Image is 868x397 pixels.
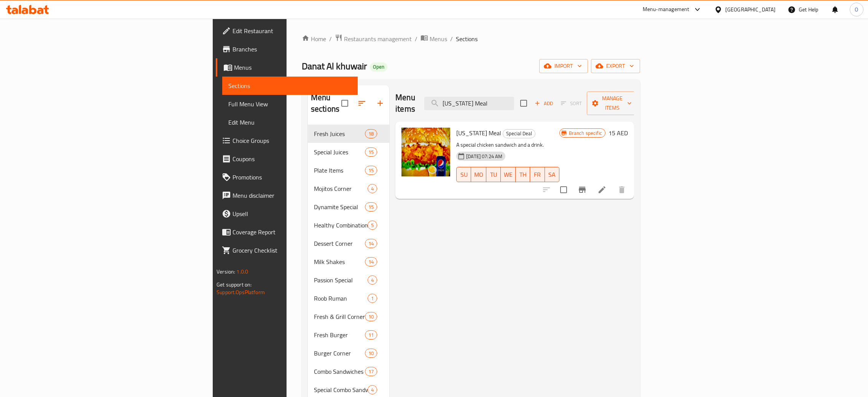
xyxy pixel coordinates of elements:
span: Full Menu View [228,99,352,109]
button: FR [530,167,545,182]
span: 17 [365,368,377,375]
a: Edit Menu [222,113,358,131]
div: Fresh & Grill Corner10 [308,307,389,326]
span: 4 [368,277,377,284]
span: Select all sections [337,95,353,111]
div: items [365,367,377,376]
div: items [368,184,377,193]
div: items [365,239,377,248]
div: Special Combo Sandwiches [314,385,368,394]
span: Grocery Checklist [233,246,352,255]
div: Dynamite Special15 [308,198,389,216]
span: Menus [234,63,352,72]
span: FR [533,169,542,180]
span: MO [474,169,483,180]
div: Fresh Juices [314,129,365,138]
span: Upsell [233,209,352,218]
button: Add [532,98,556,109]
li: / [415,34,417,43]
a: Grocery Checklist [216,241,358,259]
div: Burger Corner10 [308,344,389,362]
div: items [365,147,377,157]
a: Choice Groups [216,131,358,150]
div: items [368,221,377,230]
div: Dessert Corner [314,239,365,248]
span: 10 [365,350,377,357]
div: items [365,129,377,138]
span: [DATE] 07:24 AM [463,153,505,160]
span: Roob Ruman [314,294,368,303]
button: Manage items [587,91,638,115]
div: Open [370,62,387,72]
a: Promotions [216,168,358,186]
div: Fresh Juices18 [308,125,389,143]
span: Sections [456,34,478,43]
a: Menus [216,58,358,77]
span: 4 [368,386,377,394]
span: TH [519,169,527,180]
h6: 15 AED [608,128,628,138]
div: Special Deal [503,129,535,138]
a: Menu disclaimer [216,186,358,205]
span: 1 [368,295,377,302]
span: 14 [365,258,377,266]
div: Combo Sandwiches17 [308,362,389,381]
span: Plate Items [314,166,365,175]
span: Coverage Report [233,227,352,237]
span: 10 [365,313,377,320]
div: Fresh & Grill Corner [314,312,365,321]
span: Danat Al khuwair [302,58,367,75]
div: Menu-management [643,5,690,14]
button: MO [471,167,486,182]
div: Special Juices15 [308,143,389,161]
span: Select section [516,95,532,111]
button: TU [486,167,501,182]
span: 14 [365,240,377,247]
button: SA [545,167,559,182]
span: Add [534,99,554,108]
div: Milk Shakes14 [308,253,389,271]
span: 18 [365,130,377,138]
span: 15 [365,149,377,156]
span: Choice Groups [233,136,352,145]
div: Milk Shakes [314,257,365,266]
button: import [539,59,588,73]
span: SA [548,169,556,180]
div: items [365,202,377,211]
input: search [424,97,514,110]
a: Edit menu item [597,185,607,194]
span: import [545,61,582,71]
span: export [597,61,634,71]
div: Healthy Combination [314,221,368,230]
a: Full Menu View [222,95,358,113]
span: 1.0.0 [236,267,248,277]
span: Special Juices [314,147,365,157]
button: TH [516,167,530,182]
span: 5 [368,222,377,229]
li: / [450,34,453,43]
div: Plate Items15 [308,161,389,179]
span: Passion Special [314,275,368,285]
button: delete [613,181,631,199]
span: Combo Sandwiches [314,367,365,376]
span: Restaurants management [344,34,412,43]
div: Healthy Combination5 [308,216,389,234]
div: items [365,166,377,175]
span: Fresh Burger [314,330,365,339]
button: WE [501,167,516,182]
span: 15 [365,167,377,174]
div: Dessert Corner14 [308,234,389,253]
span: Version: [217,267,235,277]
img: Kentucky Meal [401,128,450,176]
span: 11 [365,331,377,339]
a: Restaurants management [335,34,412,44]
div: items [368,294,377,303]
div: items [368,385,377,394]
span: 15 [365,203,377,211]
div: Fresh Burger11 [308,326,389,344]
